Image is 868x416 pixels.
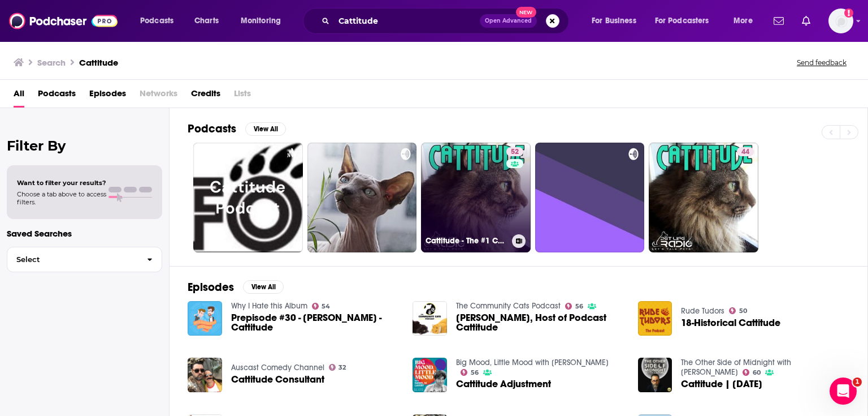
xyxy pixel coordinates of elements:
[312,303,331,310] a: 54
[241,13,281,29] span: Monitoring
[188,280,284,294] a: EpisodesView All
[737,147,754,156] a: 44
[231,313,400,332] span: Prepisode #30 - [PERSON_NAME] - Cattitude
[322,304,330,309] span: 54
[188,122,236,136] h2: Podcasts
[132,12,188,30] button: open menu
[681,379,762,389] a: Cattitude | 10-14-21
[734,13,753,29] span: More
[188,358,222,392] img: Cattitude Consultant
[743,369,761,376] a: 60
[828,8,853,33] button: Show profile menu
[480,14,537,28] button: Open AdvancedNew
[7,228,162,239] p: Saved Searches
[231,313,400,332] a: Prepisode #30 - Miley Cyrus - Cattitude
[231,375,324,384] a: Cattitude Consultant
[14,84,24,108] a: All
[638,301,672,336] img: 18-Historical Cattitude
[456,313,624,332] span: [PERSON_NAME], Host of Podcast Cattitude
[140,13,173,29] span: Podcasts
[485,18,532,24] span: Open Advanced
[243,280,284,294] button: View All
[739,308,747,314] span: 50
[456,358,609,367] a: Big Mood, Little Mood with Daniel M. Lavery
[188,301,222,336] img: Prepisode #30 - Miley Cyrus - Cattitude
[681,318,780,328] a: 18-Historical Cattitude
[793,58,850,67] button: Send feedback
[188,122,286,136] a: PodcastsView All
[638,358,672,392] img: Cattitude | 10-14-21
[753,370,761,375] span: 60
[649,143,758,252] a: 44
[188,280,234,294] h2: Episodes
[9,10,118,32] img: Podchaser - Follow, Share and Rate Podcasts
[592,13,636,29] span: For Business
[681,306,724,316] a: Rude Tudors
[681,379,762,389] span: Cattitude | [DATE]
[329,364,346,371] a: 32
[797,11,815,31] a: Show notifications dropdown
[413,358,447,392] img: Cattitude Adjustment
[844,8,853,18] svg: Add a profile image
[741,147,749,158] span: 44
[421,143,531,252] a: 52Cattitude - The #1 Cat Podcast
[191,84,220,108] a: Credits
[426,236,507,246] h3: Cattitude - The #1 Cat Podcast
[456,379,551,389] a: Cattitude Adjustment
[334,12,480,30] input: Search podcasts, credits, & more...
[37,57,66,68] h3: Search
[231,363,324,372] a: Auscast Comedy Channel
[456,301,561,311] a: The Community Cats Podcast
[314,8,580,34] div: Search podcasts, credits, & more...
[584,12,650,30] button: open menu
[471,370,479,375] span: 56
[234,84,251,108] span: Lists
[575,304,583,309] span: 56
[648,12,726,30] button: open menu
[456,313,624,332] a: Michelle Fern, Host of Podcast Cattitude
[506,147,523,156] a: 52
[726,12,767,30] button: open menu
[655,13,709,29] span: For Podcasters
[38,84,76,108] a: Podcasts
[830,378,857,405] iframe: Intercom live chat
[17,179,106,187] span: Want to filter your results?
[565,303,583,310] a: 56
[233,12,296,30] button: open menu
[853,378,862,387] span: 1
[828,8,853,33] img: User Profile
[338,365,346,370] span: 32
[17,190,106,206] span: Choose a tab above to access filters.
[7,256,138,263] span: Select
[231,301,307,311] a: Why I Hate this Album
[7,138,162,154] h2: Filter By
[769,11,788,31] a: Show notifications dropdown
[140,84,177,108] span: Networks
[516,7,536,18] span: New
[511,147,519,158] span: 52
[79,57,118,68] h3: Cattitude
[245,122,286,136] button: View All
[828,8,853,33] span: Logged in as rpearson
[461,369,479,376] a: 56
[729,307,747,314] a: 50
[7,247,162,272] button: Select
[413,301,447,336] img: Michelle Fern, Host of Podcast Cattitude
[89,84,126,108] a: Episodes
[681,358,791,377] a: The Other Side of Midnight with Lionel
[187,12,225,30] a: Charts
